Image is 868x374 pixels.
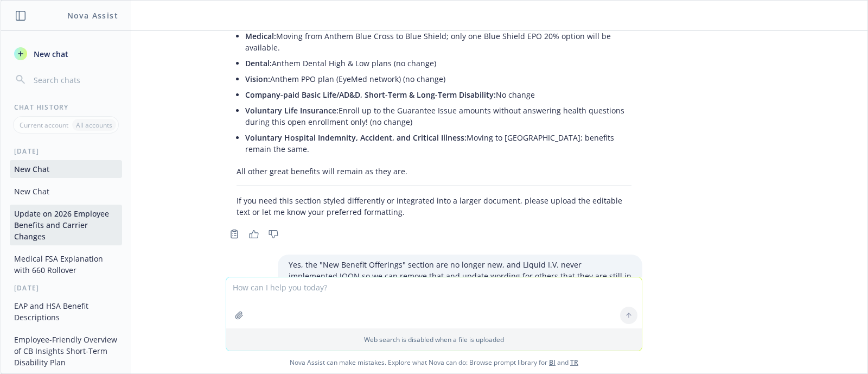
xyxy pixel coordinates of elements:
[10,205,122,245] button: Update on 2026 Employee Benefits and Carrier Changes
[76,121,112,130] p: All accounts
[245,31,276,41] span: Medical:
[229,229,239,239] svg: Copy to clipboard
[245,58,272,68] span: Dental:
[10,297,122,326] button: EAP and HSA Benefit Descriptions
[245,87,631,103] li: No change
[10,44,122,64] button: New chat
[245,90,496,100] span: Company-paid Basic Life/AD&D, Short-Term & Long-Term Disability:
[20,121,68,130] p: Current account
[10,250,122,279] button: Medical FSA Explanation with 660 Rollover
[245,55,631,71] li: Anthem Dental High & Low plans (no change)
[245,130,631,157] li: Moving to [GEOGRAPHIC_DATA]; benefits remain the same.
[233,335,635,344] p: Web search is disabled when a file is uploaded
[570,358,578,367] a: TR
[10,182,122,200] button: New Chat
[10,160,122,178] button: New Chat
[1,147,131,156] div: [DATE]
[245,103,631,130] li: Enroll up to the Guarantee Issue amounts without answering health questions during this open enro...
[237,166,631,177] p: All other great benefits will remain as they are.
[10,331,122,371] button: Employee-Friendly Overview of CB Insights Short-Term Disability Plan
[1,283,131,293] div: [DATE]
[1,103,131,112] div: Chat History
[245,28,631,55] li: Moving from Anthem Blue Cross to Blue Shield; only one Blue Shield EPO 20% option will be available.
[31,72,118,87] input: Search chats
[245,71,631,87] li: Anthem PPO plan (EyeMed network) (no change)
[265,226,282,242] button: Thumbs down
[67,10,118,21] h1: Nova Assist
[245,132,467,143] span: Voluntary Hospital Indemnity, Accident, and Critical Illness:
[5,351,863,373] span: Nova Assist can make mistakes. Explore what Nova can do: Browse prompt library for and
[245,74,270,84] span: Vision:
[549,358,556,367] a: BI
[31,48,68,60] span: New chat
[289,259,631,293] p: Yes, the "New Benefit Offerings" section are no longer new, and Liquid I.V. never implemented JOO...
[237,195,631,218] p: If you need this section styled differently or integrated into a larger document, please upload t...
[245,105,339,116] span: Voluntary Life Insurance:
